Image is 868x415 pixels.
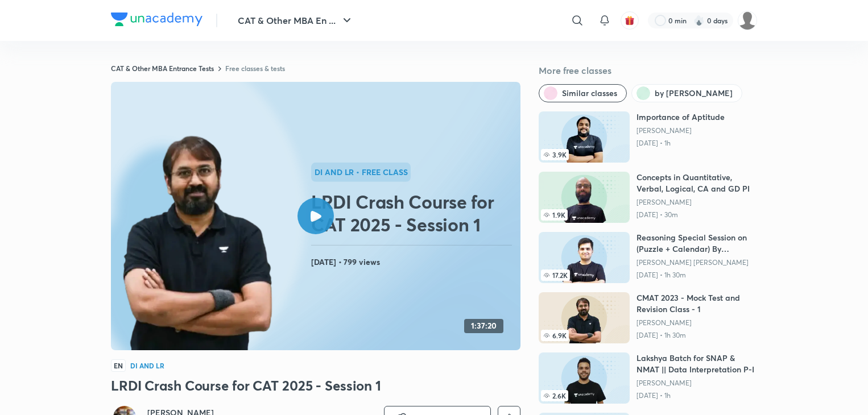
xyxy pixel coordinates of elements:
h6: Reasoning Special Session on (Puzzle + Calendar) By [PERSON_NAME] [3PM ] [636,232,757,255]
span: 17.2K [541,269,570,281]
button: by Ronakkumar Shah [631,84,742,102]
a: Free classes & tests [225,64,285,73]
button: avatar [621,11,639,30]
h6: Importance of Aptitude [636,111,725,123]
img: avatar [625,15,635,26]
h2: LRDI Crash Course for CAT 2025 - Session 1 [311,190,516,236]
h4: 1:37:20 [471,321,497,331]
span: EN [111,359,126,372]
span: 2.6K [541,390,568,401]
span: Similar classes [562,88,617,99]
a: [PERSON_NAME] [636,198,757,207]
a: CAT & Other MBA Entrance Tests [111,64,214,73]
p: [DATE] • 30m [636,210,757,219]
img: Soumya Goswami [738,11,757,30]
h6: Lakshya Batch for SNAP & NMAT || Data Interpretation P-I [636,352,757,375]
a: [PERSON_NAME] [636,379,757,388]
p: [DATE] • 1h [636,391,757,400]
img: streak [693,15,705,26]
p: [DATE] • 1h [636,139,725,148]
a: [PERSON_NAME] [636,126,725,135]
span: 3.9K [541,149,569,160]
h6: CMAT 2023 - Mock Test and Revision Class - 1 [636,292,757,315]
button: CAT & Other MBA En ... [231,9,361,32]
h5: More free classes [539,64,757,77]
a: [PERSON_NAME] [636,318,757,327]
p: [DATE] • 1h 30m [636,331,757,340]
a: [PERSON_NAME] [PERSON_NAME] [636,258,757,267]
span: by Ronakkumar Shah [655,88,733,99]
a: Company Logo [111,13,202,29]
h4: DI and LR [130,362,164,369]
p: [DATE] • 1h 30m [636,271,757,280]
h4: [DATE] • 799 views [311,255,516,269]
h6: Concepts in Quantitative, Verbal, Logical, CA and GD PI [636,172,757,194]
img: Company Logo [111,13,202,26]
span: 6.9K [541,330,569,341]
span: 1.9K [541,209,568,221]
button: Similar classes [539,84,627,102]
h3: LRDI Crash Course for CAT 2025 - Session 1 [111,376,520,395]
